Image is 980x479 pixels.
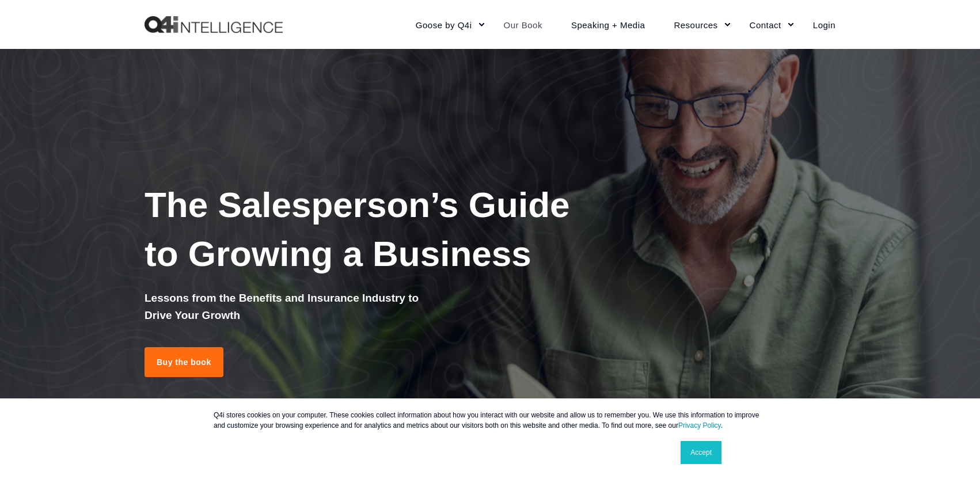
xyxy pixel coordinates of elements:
h5: Lessons from the Benefits and Insurance Industry to Drive Your Growth [145,290,432,324]
a: Accept [681,441,721,464]
a: Back to Home [145,16,283,33]
a: Buy the book [145,347,223,377]
a: Privacy Policy [678,421,721,429]
img: Q4intelligence, LLC logo [145,16,283,33]
span: The Salesperson’s Guide to Growing a Business [145,185,570,273]
p: Q4i stores cookies on your computer. These cookies collect information about how you interact wit... [214,410,766,431]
